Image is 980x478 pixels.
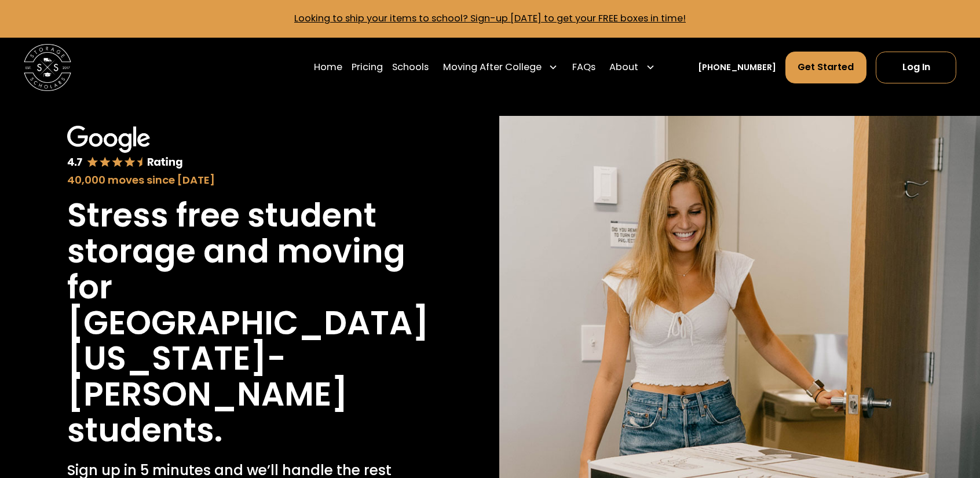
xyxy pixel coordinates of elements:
[572,51,595,84] a: FAQs
[876,52,956,83] a: Log In
[67,413,222,448] h1: students.
[785,52,866,83] a: Get Started
[443,60,542,75] div: Moving After College
[67,126,183,170] img: Google 4.7 star rating
[294,12,686,25] a: Looking to ship your items to school? Sign-up [DATE] to get your FREE boxes in time!
[609,60,638,75] div: About
[24,44,71,92] img: Storage Scholars main logo
[698,61,776,74] a: [PHONE_NUMBER]
[67,305,429,413] h1: [GEOGRAPHIC_DATA][US_STATE]-[PERSON_NAME]
[352,51,383,84] a: Pricing
[392,51,429,84] a: Schools
[314,51,342,84] a: Home
[67,198,413,305] h1: Stress free student storage and moving for
[67,172,413,188] div: 40,000 moves since [DATE]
